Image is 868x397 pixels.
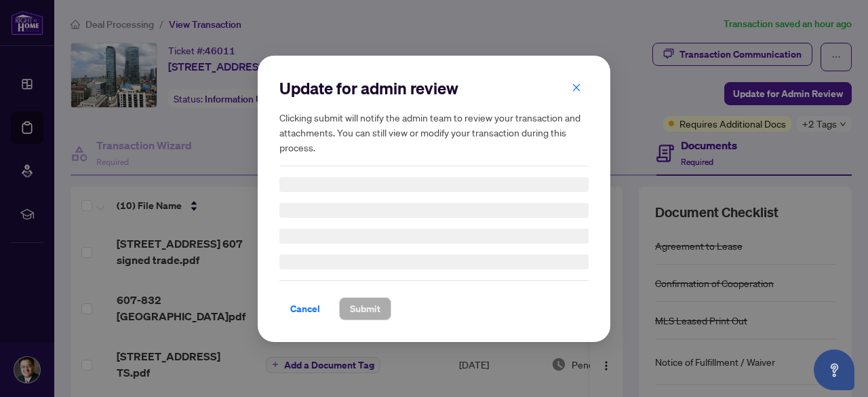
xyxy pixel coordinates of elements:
button: Submit [339,297,391,320]
h2: Update for admin review [279,77,589,99]
button: Open asap [814,349,854,390]
h5: Clicking submit will notify the admin team to review your transaction and attachments. You can st... [279,110,589,155]
span: Cancel [290,298,320,320]
button: Cancel [279,297,331,320]
span: close [572,82,581,92]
